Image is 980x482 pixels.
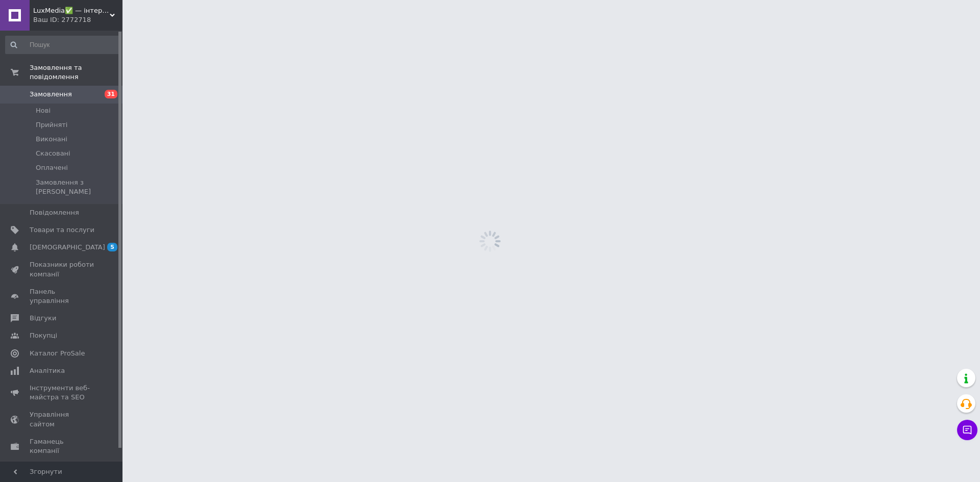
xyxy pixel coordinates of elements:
[36,135,67,144] span: Виконані
[30,243,105,252] span: [DEMOGRAPHIC_DATA]
[30,90,72,99] span: Замовлення
[36,149,70,158] span: Скасовані
[33,6,110,15] span: LuxMedia✅ — інтернет-магазин побутової техніки та електроніки
[36,178,119,196] span: Замовлення з [PERSON_NAME]
[30,314,56,323] span: Відгуки
[30,349,85,358] span: Каталог ProSale
[957,420,977,440] button: Чат з покупцем
[36,106,51,115] span: Нові
[30,260,94,278] span: Показники роботи компанії
[107,243,117,251] span: 5
[30,437,94,455] span: Гаманець компанії
[30,384,94,402] span: Інструменти веб-майстра та SEO
[5,36,120,54] input: Пошук
[30,287,94,306] span: Панель управління
[36,163,68,172] span: Оплачені
[30,208,79,217] span: Повідомлення
[30,331,57,340] span: Покупці
[36,120,67,130] span: Прийняті
[105,90,117,98] span: 31
[33,15,122,24] div: Ваш ID: 2772718
[30,410,94,428] span: Управління сайтом
[30,63,122,82] span: Замовлення та повідомлення
[30,366,65,375] span: Аналітика
[30,225,94,235] span: Товари та послуги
